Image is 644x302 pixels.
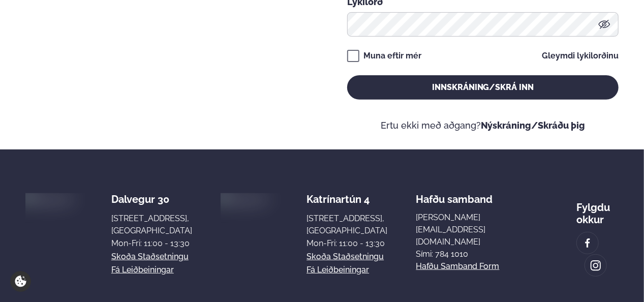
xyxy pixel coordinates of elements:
img: image alt [21,192,72,207]
a: Fá leiðbeiningar [111,264,174,276]
a: Gleymdi lykilorðinu [542,52,619,60]
span: Hafðu samband [416,185,493,205]
a: image alt [585,255,606,276]
a: Fá leiðbeiningar [306,264,369,276]
a: Nýskráning/Skráðu þig [481,120,586,131]
p: Sími: 784 1010 [416,248,548,260]
a: Skoða staðsetningu [111,251,189,263]
a: image alt [577,232,598,254]
div: Mon-Fri: 11:00 - 13:30 [306,237,387,250]
a: Cookie settings [10,271,31,292]
img: image alt [582,237,593,249]
button: Innskráning/Skrá inn [347,75,619,100]
img: image alt [590,260,601,271]
div: Dalvegur 30 [111,193,192,205]
div: Katrínartún 4 [306,193,387,205]
a: Hafðu samband form [416,260,500,273]
img: image alt [217,192,268,207]
a: [PERSON_NAME][EMAIL_ADDRESS][DOMAIN_NAME] [416,212,548,248]
div: [STREET_ADDRESS], [GEOGRAPHIC_DATA] [111,213,192,237]
div: Fylgdu okkur [576,193,619,226]
div: [STREET_ADDRESS], [GEOGRAPHIC_DATA] [306,213,387,237]
a: Skoða staðsetningu [306,251,384,263]
div: Mon-Fri: 11:00 - 13:30 [111,237,192,250]
p: Ef eitthvað sameinar fólk, þá er [PERSON_NAME] matarferðalag. [25,75,236,99]
p: Ertu ekki með aðgang? [347,119,619,132]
